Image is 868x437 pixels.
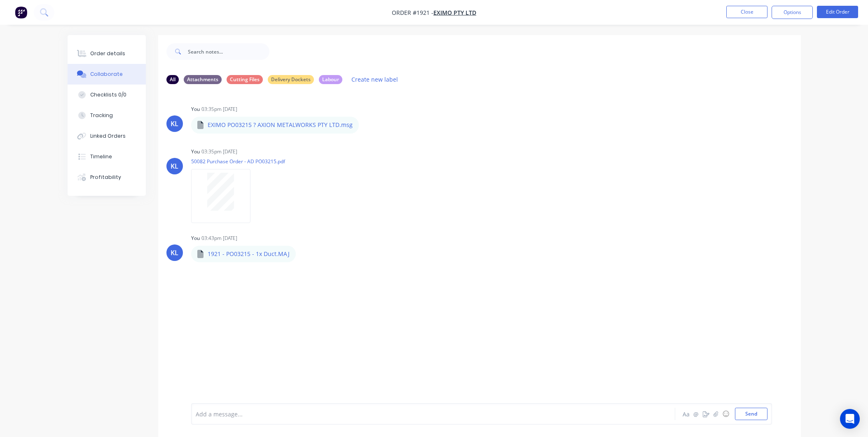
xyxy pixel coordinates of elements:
div: KL [171,161,178,171]
input: Search notes... [188,43,269,60]
button: Linked Orders [68,126,146,146]
button: Aa [681,409,691,419]
a: Eximo Pty Ltd [433,9,476,16]
div: Cutting Files [227,75,263,84]
button: Checklists 0/0 [68,85,146,105]
div: Linked Orders [90,132,126,140]
button: Send [735,408,767,420]
div: 03:35pm [DATE] [201,148,237,155]
button: Options [772,6,813,19]
p: 50082 Purchase Order - AD PO03215.pdf [191,158,285,165]
div: Labour [319,75,342,84]
button: ☺ [721,409,731,419]
div: Profitability [90,174,121,181]
p: 1921 - PO03215 - 1x Duct.MAJ [208,250,290,258]
div: Delivery Dockets [268,75,314,84]
div: All [166,75,179,84]
div: You [191,148,200,155]
img: Factory [15,6,27,19]
div: Tracking [90,112,113,119]
div: Order details [90,50,125,57]
div: Checklists 0/0 [90,91,126,99]
button: Collaborate [68,64,146,85]
div: Open Intercom Messenger [840,409,860,429]
button: Order details [68,43,146,64]
button: Tracking [68,105,146,126]
div: 03:43pm [DATE] [201,235,237,242]
span: Order #1921 - [392,9,433,16]
div: KL [171,119,178,129]
div: KL [171,248,178,258]
div: 03:35pm [DATE] [201,106,237,113]
div: Timeline [90,153,112,160]
button: Create new label [347,74,402,85]
p: EXIMO PO03215 ? AXION METALWORKS PTY LTD.msg [208,121,353,129]
div: Collaborate [90,70,123,78]
button: Close [726,6,767,18]
div: Attachments [184,75,222,84]
div: You [191,106,200,113]
button: Timeline [68,146,146,167]
div: You [191,235,200,242]
button: @ [691,409,701,419]
button: Profitability [68,167,146,188]
button: Edit Order [817,6,858,18]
